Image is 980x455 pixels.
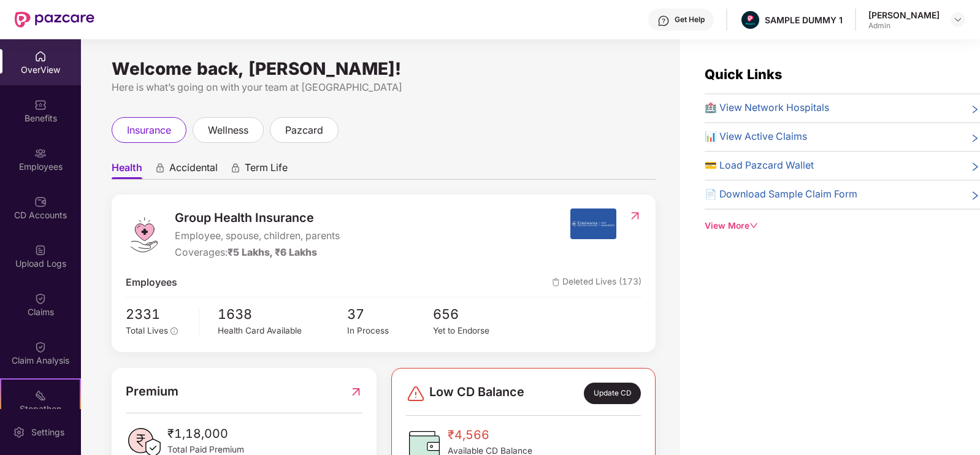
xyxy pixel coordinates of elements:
span: 1638 [218,304,346,324]
div: Health Card Available [218,324,346,338]
div: Update CD [584,383,641,403]
span: pazcard [285,123,323,138]
span: 🏥 View Network Hospitals [705,101,829,116]
span: right [970,161,980,174]
img: svg+xml;base64,PHN2ZyBpZD0iSGVscC0zMngzMiIgeG1sbnM9Imh0dHA6Ly93d3cudzMub3JnLzIwMDAvc3ZnIiB3aWR0aD... [657,15,670,27]
img: svg+xml;base64,PHN2ZyBpZD0iRGFuZ2VyLTMyeDMyIiB4bWxucz0iaHR0cDovL3d3dy53My5vcmcvMjAwMC9zdmciIHdpZH... [406,384,426,403]
span: 💳 Load Pazcard Wallet [705,158,814,174]
span: Deleted Lives (173) [552,275,641,291]
img: svg+xml;base64,PHN2ZyBpZD0iSG9tZSIgeG1sbnM9Imh0dHA6Ly93d3cudzMub3JnLzIwMDAvc3ZnIiB3aWR0aD0iMjAiIG... [34,50,47,63]
div: animation [230,162,241,174]
img: svg+xml;base64,PHN2ZyBpZD0iQmVuZWZpdHMiIHhtbG5zPSJodHRwOi8vd3d3LnczLm9yZy8yMDAwL3N2ZyIgd2lkdGg9Ij... [34,99,47,111]
span: insurance [127,123,171,138]
div: Stepathon [1,403,80,415]
div: [PERSON_NAME] [868,9,940,21]
span: ₹1,18,000 [167,424,244,443]
div: Get Help [675,15,705,25]
span: info-circle [170,327,178,335]
span: Low CD Balance [429,383,524,403]
span: right [970,132,980,145]
span: Employee, spouse, children, parents [175,229,340,244]
span: 37 [347,304,433,324]
img: RedirectIcon [629,210,641,222]
div: Coverages: [175,245,340,261]
span: Term Life [245,161,288,179]
span: Accidental [169,161,218,179]
div: View More [705,220,980,233]
span: Group Health Insurance [175,208,340,227]
span: wellness [208,123,248,138]
img: deleteIcon [552,278,560,286]
img: RedirectIcon [350,382,362,401]
img: Pazcare_Alternative_logo-01-01.png [741,11,759,29]
img: svg+xml;base64,PHN2ZyBpZD0iQ0RfQWNjb3VudHMiIGRhdGEtbmFtZT0iQ0QgQWNjb3VudHMiIHhtbG5zPSJodHRwOi8vd3... [34,196,47,208]
img: svg+xml;base64,PHN2ZyBpZD0iRHJvcGRvd24tMzJ4MzIiIHhtbG5zPSJodHRwOi8vd3d3LnczLm9yZy8yMDAwL3N2ZyIgd2... [953,15,963,25]
div: Admin [868,21,940,31]
span: ₹5 Lakhs, ₹6 Lakhs [228,247,317,258]
span: down [749,221,758,230]
span: 656 [433,304,519,324]
span: right [970,103,980,116]
img: svg+xml;base64,PHN2ZyBpZD0iRW1wbG95ZWVzIiB4bWxucz0iaHR0cDovL3d3dy53My5vcmcvMjAwMC9zdmciIHdpZHRoPS... [34,147,47,159]
img: svg+xml;base64,PHN2ZyBpZD0iQ2xhaW0iIHhtbG5zPSJodHRwOi8vd3d3LnczLm9yZy8yMDAwL3N2ZyIgd2lkdGg9IjIwIi... [34,292,47,305]
img: svg+xml;base64,PHN2ZyBpZD0iVXBsb2FkX0xvZ3MiIGRhdGEtbmFtZT0iVXBsb2FkIExvZ3MiIHhtbG5zPSJodHRwOi8vd3... [34,244,47,256]
img: svg+xml;base64,PHN2ZyBpZD0iQ2xhaW0iIHhtbG5zPSJodHRwOi8vd3d3LnczLm9yZy8yMDAwL3N2ZyIgd2lkdGg9IjIwIi... [34,341,47,353]
img: svg+xml;base64,PHN2ZyB4bWxucz0iaHR0cDovL3d3dy53My5vcmcvMjAwMC9zdmciIHdpZHRoPSIyMSIgaGVpZ2h0PSIyMC... [34,389,47,402]
span: 📄 Download Sample Claim Form [705,187,857,202]
span: Employees [126,275,177,291]
img: New Pazcare Logo [15,12,94,28]
div: SAMPLE DUMMY 1 [765,14,843,26]
div: Here is what’s going on with your team at [GEOGRAPHIC_DATA] [112,80,656,95]
div: In Process [347,324,433,338]
span: Total Lives [126,326,168,335]
span: Health [112,161,142,179]
span: ₹4,566 [448,426,532,445]
img: logo [126,216,163,253]
span: 2331 [126,304,190,324]
img: svg+xml;base64,PHN2ZyBpZD0iU2V0dGluZy0yMHgyMCIgeG1sbnM9Imh0dHA6Ly93d3cudzMub3JnLzIwMDAvc3ZnIiB3aW... [13,426,25,438]
div: animation [155,162,166,174]
span: 📊 View Active Claims [705,129,807,145]
div: Welcome back, [PERSON_NAME]! [112,64,656,74]
div: Settings [28,426,68,438]
span: Premium [126,382,178,401]
img: insurerIcon [570,208,616,239]
span: right [970,189,980,202]
span: Quick Links [705,66,782,82]
div: Yet to Endorse [433,324,519,338]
